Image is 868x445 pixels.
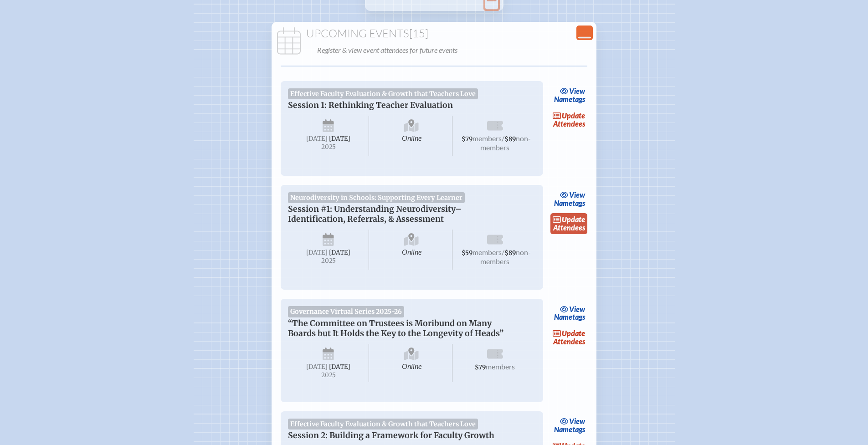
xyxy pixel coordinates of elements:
span: Session 1: Rethinking Teacher Evaluation [288,100,453,110]
span: [DATE] [306,249,328,256]
a: viewNametags [552,189,588,210]
span: view [569,87,585,95]
span: / [502,134,504,143]
span: 2025 [295,143,362,150]
span: [DATE] [306,363,328,371]
span: members [473,134,502,143]
span: [DATE] [329,363,350,371]
span: non-members [480,134,531,152]
h1: Upcoming Events [275,27,593,40]
span: $89 [504,249,516,257]
a: updateAttendees [550,327,588,348]
span: 2025 [295,372,362,379]
span: $79 [475,363,486,371]
span: Session 2: Building a Framework for Faculty Growth [288,430,494,440]
span: / [502,248,504,256]
span: update [562,329,585,338]
span: Governance Virtual Series 2025-26 [288,306,405,317]
span: members [473,248,502,256]
a: updateAttendees [550,213,588,234]
span: $79 [462,135,473,143]
span: Neurodiversity in Schools: Supporting Every Learner [288,192,465,203]
span: Online [371,344,452,382]
span: Online [371,230,452,270]
span: Online [371,116,452,156]
span: “The Committee on Trustees is Moribund on Many Boards but It Holds the Key to the Longevity of He... [288,318,503,338]
span: Session #1: Understanding Neurodiversity–Identification, Referrals, & Assessment [288,204,462,224]
span: [DATE] [306,135,328,143]
span: [15] [409,26,428,40]
span: view [569,190,585,199]
span: Effective Faculty Evaluation & Growth that Teachers Love [288,419,478,430]
p: Register & view event attendees for future events [317,44,591,56]
span: members [486,362,515,371]
span: non-members [480,248,531,266]
span: view [569,305,585,313]
span: Effective Faculty Evaluation & Growth that Teachers Love [288,88,478,99]
span: [DATE] [329,249,350,256]
span: 2025 [295,257,362,264]
span: [DATE] [329,135,350,143]
span: $89 [504,135,516,143]
span: $59 [462,249,473,257]
a: viewNametags [552,415,588,436]
span: update [562,111,585,120]
a: viewNametags [552,85,588,106]
span: update [562,215,585,224]
span: view [569,417,585,425]
a: updateAttendees [550,109,588,130]
a: viewNametags [552,302,588,323]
